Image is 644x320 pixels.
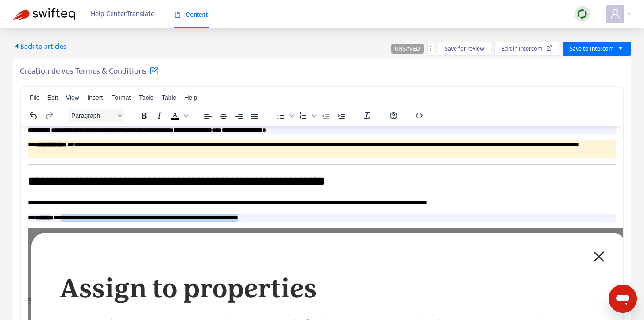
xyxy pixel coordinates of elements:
span: user [610,8,621,19]
button: Decrease indent [318,109,333,122]
button: Edit in Intercom [494,42,559,56]
button: Justify [247,109,262,122]
button: Save for review [438,42,491,56]
span: Help [184,94,197,101]
span: Help Center Translate [91,6,154,23]
span: Paragraph [71,112,115,119]
button: Increase indent [334,109,349,122]
div: Bullet list [273,109,295,122]
h5: Création de vos Termes & Conditions [20,66,158,77]
span: Format [111,94,131,101]
span: caret-left [13,43,20,50]
button: Block Paragraph [68,109,125,122]
button: Bold [136,109,151,122]
span: caret-down [617,45,624,51]
button: Clear formatting [360,109,375,122]
span: Tools [139,94,154,101]
span: UNSAVED [395,46,420,52]
iframe: Button to launch messaging window [609,285,637,313]
button: Save to Intercomcaret-down [563,42,631,56]
div: Numbered list [296,109,318,122]
button: Align right [231,109,247,122]
span: Save to Intercom [570,44,614,54]
button: more [427,42,434,56]
span: Back to articles [13,41,66,53]
span: View [66,94,79,101]
span: File [30,94,40,101]
button: Italic [152,109,167,122]
span: Save for review [445,44,484,54]
span: more [428,45,434,51]
button: Help [386,109,401,122]
span: Edit in Intercom [501,44,543,54]
button: Align left [201,109,216,122]
span: book [174,12,181,18]
button: Redo [42,109,57,122]
span: Content [174,11,208,18]
div: Text color Black [167,109,189,122]
button: Align center [216,109,231,122]
img: sync.dc5367851b00ba804db3.png [577,8,588,20]
button: Undo [26,109,41,122]
span: Insert [87,94,103,101]
img: Swifteq [13,8,75,20]
span: Edit [47,94,58,101]
span: Table [162,94,176,101]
